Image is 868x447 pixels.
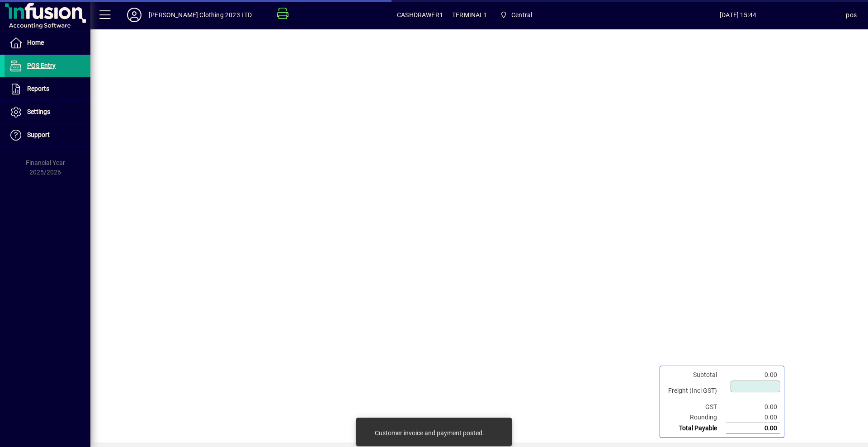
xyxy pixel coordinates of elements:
span: Central [496,7,536,23]
div: Customer invoice and payment posted. [375,428,484,438]
a: Support [5,124,90,146]
a: Settings [5,101,90,123]
span: Reports [27,85,49,92]
td: 0.00 [726,423,780,434]
td: 0.00 [726,412,780,423]
span: Home [27,39,44,46]
td: Subtotal [664,370,726,380]
span: Settings [27,108,50,115]
span: TERMINAL1 [452,8,487,22]
span: POS Entry [27,62,56,69]
td: 0.00 [726,402,780,412]
td: 0.00 [726,370,780,380]
span: Central [511,8,532,22]
div: [PERSON_NAME] Clothing 2023 LTD [149,8,252,22]
td: Rounding [664,412,726,423]
span: CASHDRAWER1 [397,8,443,22]
a: Home [5,32,90,54]
td: Freight (Incl GST) [664,380,726,402]
a: Reports [5,78,90,100]
span: [DATE] 15:44 [630,8,846,22]
div: pos [846,8,857,22]
td: Total Payable [664,423,726,434]
button: Profile [120,7,149,23]
td: GST [664,402,726,412]
span: Support [27,131,50,138]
